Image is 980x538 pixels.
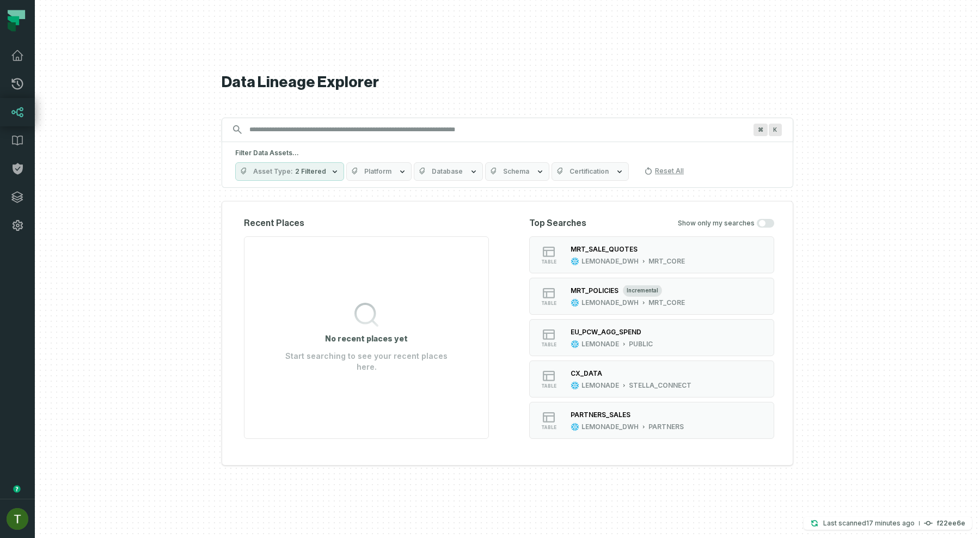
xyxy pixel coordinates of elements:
[804,517,972,530] button: Last scanned[DATE] 7:56:08 PMf22ee6e
[866,519,915,527] relative-time: Aug 28, 2025, 7:56 PM GMT+3
[7,508,28,530] img: avatar of Tomer Galun
[937,520,965,527] h4: f22ee6e
[823,518,915,529] p: Last scanned
[222,73,793,92] h1: Data Lineage Explorer
[769,124,782,136] span: Press ⌘ + K to focus the search bar
[12,484,22,494] div: Tooltip anchor
[754,124,768,136] span: Press ⌘ + K to focus the search bar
